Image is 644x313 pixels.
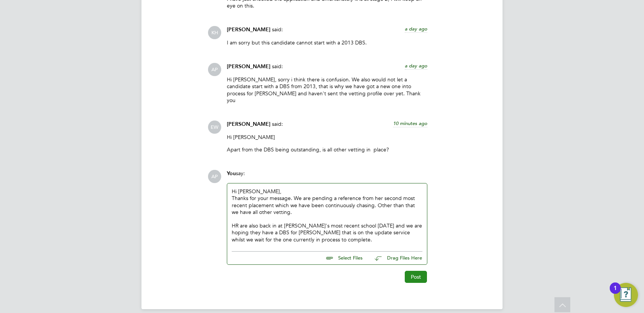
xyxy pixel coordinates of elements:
[208,121,221,134] span: EW
[405,26,427,32] span: a day ago
[405,271,427,283] button: Post
[208,63,221,76] span: AP
[614,288,617,298] div: 1
[232,222,422,243] div: HR are also back in at [PERSON_NAME]'s most recent school [DATE] and we are hoping they have a DB...
[227,76,427,104] p: Hi [PERSON_NAME], sorry i think there is confusion. We also would not let a candidate start with ...
[272,63,283,70] span: said:
[369,250,422,266] button: Drag Files Here
[405,63,427,69] span: a day ago
[227,134,427,140] p: Hi [PERSON_NAME]
[272,121,283,127] span: said:
[227,170,236,177] span: You
[232,188,422,243] div: Hi [PERSON_NAME],
[227,63,270,70] span: [PERSON_NAME]
[208,170,221,183] span: AP
[393,120,427,127] span: 10 minutes ago
[227,26,270,33] span: [PERSON_NAME]
[232,195,422,215] div: Thanks for your message. We are pending a reference from her second most recent placement which w...
[272,26,283,33] span: said:
[227,170,427,183] div: say:
[227,39,427,46] p: I am sorry but this candidate cannot start with a 2013 DBS.
[227,121,270,127] span: [PERSON_NAME]
[227,146,427,153] p: Apart from the DBS being outstanding, is all other vetting in place?
[208,26,221,39] span: KH
[614,283,638,307] button: Open Resource Center, 1 new notification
